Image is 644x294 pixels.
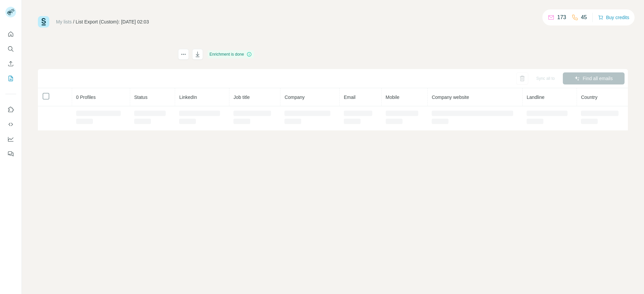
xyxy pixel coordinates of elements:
[557,13,566,21] p: 173
[5,148,16,160] button: Feedback
[527,95,544,100] span: Landline
[208,50,254,58] div: Enrichment is done
[5,104,16,116] button: Use Surfe on LinkedIn
[5,58,16,70] button: Enrich CSV
[38,16,49,27] img: Surfe Logo
[73,18,74,25] li: /
[344,95,356,100] span: Email
[56,19,72,24] a: My lists
[5,133,16,145] button: Dashboard
[76,95,96,100] span: 0 Profiles
[178,49,189,60] button: actions
[134,95,148,100] span: Status
[432,95,469,100] span: Company website
[38,49,172,60] h1: List Export (Custom): [DATE] 02:03
[581,13,587,21] p: 45
[386,95,399,100] span: Mobile
[284,95,305,100] span: Company
[5,28,16,40] button: Quick start
[233,95,250,100] span: Job title
[179,95,197,100] span: LinkedIn
[5,118,16,130] button: Use Surfe API
[5,43,16,55] button: Search
[76,18,149,25] div: List Export (Custom): [DATE] 02:03
[598,13,629,22] button: Buy credits
[5,72,16,84] button: My lists
[581,95,597,100] span: Country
